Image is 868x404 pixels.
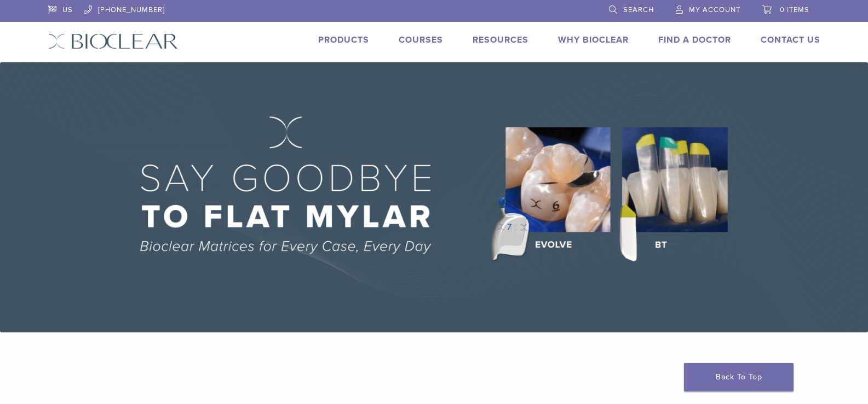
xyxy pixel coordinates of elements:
[18,177,254,230] h5: Use code: 1HSE25 when you register at:
[623,5,654,14] span: Search
[18,236,251,354] em: *Note: Free HeatSync Mini offer is only valid with the purchase of and attendance at a BT Course....
[658,34,731,45] a: Find A Doctor
[18,158,129,171] strong: September Promotion!
[318,34,369,45] a: Products
[18,158,254,171] h5: Valid [DATE]–[DATE].
[258,139,272,154] button: Close
[18,177,242,203] strong: Get A Free* HeatSync Mini when you register for any 2026 Black Triangle (BT) Course!
[684,363,794,391] a: Back To Top
[473,34,528,45] a: Resources
[780,5,809,14] span: 0 items
[761,34,820,45] a: Contact Us
[399,34,443,45] a: Courses
[558,34,629,45] a: Why Bioclear
[18,218,116,229] a: [URL][DOMAIN_NAME]
[689,5,740,14] span: My Account
[48,33,178,49] img: Bioclear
